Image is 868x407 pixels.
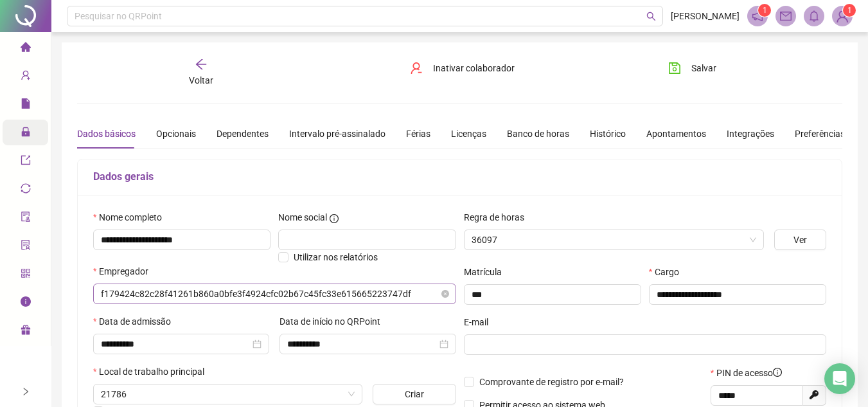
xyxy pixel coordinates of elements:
span: bell [808,10,820,22]
span: gift [21,319,31,345]
span: PIN de acesso [716,366,782,380]
span: home [21,36,31,62]
label: Nome completo [93,210,170,224]
span: 1 [763,6,767,15]
span: export [21,149,31,175]
span: 1 [847,6,852,15]
span: mail [780,10,792,22]
span: user-add [21,64,31,90]
label: Cargo [649,265,687,279]
div: Intervalo pré-assinalado [289,127,385,141]
span: audit [21,206,31,231]
span: info-circle [330,214,339,223]
span: info-circle [21,291,31,316]
span: Comprovante de registro por e-mail? [479,377,624,387]
div: Licenças [451,127,486,141]
span: file [21,93,31,118]
span: right [21,387,30,396]
div: Open Intercom Messenger [824,363,855,394]
span: user-delete [410,62,423,75]
div: Histórico [590,127,626,141]
span: Voltar [189,75,213,86]
sup: 1 [758,4,771,17]
span: Criar [405,387,424,401]
div: Integrações [727,127,774,141]
span: qrcode [21,262,31,288]
img: 39475 [833,6,852,26]
span: notification [752,10,763,22]
button: Criar [373,384,456,404]
h5: Dados gerais [93,169,826,185]
div: Opcionais [156,127,196,141]
span: Nome social [278,210,327,224]
span: Ver [793,233,807,247]
span: f179424c82c28f41261b860a0bfe3f4924cfc02b67c45fc33e615665223747df [101,284,448,303]
span: 21786 [101,384,355,404]
button: Inativar colaborador [400,58,524,78]
button: Salvar [659,58,726,78]
label: E-mail [464,315,497,329]
label: Matrícula [464,265,510,279]
button: Ver [774,230,826,250]
span: save [668,62,681,75]
span: Inativar colaborador [433,61,515,75]
label: Data de início no QRPoint [279,314,389,329]
span: lock [21,121,31,147]
label: Empregador [93,264,157,278]
span: sync [21,177,31,203]
span: search [646,12,656,21]
span: arrow-left [195,58,208,71]
div: Preferências [795,127,845,141]
div: Apontamentos [646,127,706,141]
span: info-circle [773,368,782,377]
span: Utilizar nos relatórios [294,252,378,262]
div: Banco de horas [507,127,569,141]
sup: Atualize o seu contato no menu Meus Dados [843,4,856,17]
span: [PERSON_NAME] [671,9,740,23]
span: 36097 [472,230,757,249]
span: Salvar [691,61,716,75]
span: close-circle [441,290,449,298]
div: Dependentes [217,127,269,141]
label: Regra de horas [464,210,533,224]
label: Data de admissão [93,314,179,329]
span: solution [21,234,31,260]
div: Férias [406,127,430,141]
div: Dados básicos [77,127,136,141]
label: Local de trabalho principal [93,365,213,379]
